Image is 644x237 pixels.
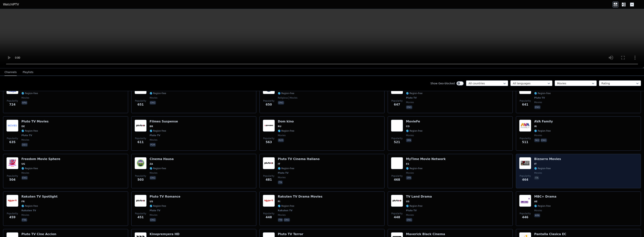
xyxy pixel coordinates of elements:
img: MBC+ Drama [519,195,531,207]
span: DE [21,125,25,128]
span: Popularity [391,137,403,140]
h6: Pluto TV Terror [278,232,303,236]
button: Channels [5,69,17,76]
span: Popularity [520,99,531,102]
span: 🌎 Region-free [21,129,38,132]
span: AE [534,200,537,203]
img: Bizzarro Movies [519,157,531,169]
img: Filmes Suspense [135,120,147,132]
p: deu [21,143,28,147]
span: 521 [394,140,400,144]
span: US [150,200,153,203]
img: Freedom Movie Sphere [6,157,18,169]
span: movies [406,171,414,174]
span: 650 [266,102,272,107]
span: 🌎 Region-free [278,129,294,132]
span: Popularity [7,174,18,177]
h6: Freedom Movie Sphere [21,157,60,161]
span: Pluto TV [406,209,417,212]
h6: Pantalla Clasica EC [534,232,566,236]
span: religious [278,96,288,99]
img: Rakuten TV Drama Movies [263,195,275,207]
p: eng [406,105,412,109]
p: spa [406,176,412,180]
span: movies [534,171,542,174]
span: Popularity [135,174,146,177]
p: eng [278,101,284,105]
span: Popularity [135,99,146,102]
img: Pluto TV Movies [6,120,18,132]
span: 🌎 Region-free [21,167,38,170]
span: ZA [150,162,153,165]
h6: Kinopremyera HD [150,232,179,236]
span: 641 [522,102,528,107]
span: Popularity [7,137,18,140]
span: movies [278,214,286,217]
span: 🌎 Region-free [21,92,38,95]
span: Pluto TV [278,171,288,174]
span: Popularity [263,212,274,215]
h6: Filmes Suspense [150,120,178,123]
span: 464 [522,177,528,182]
span: 🌎 Region-free [406,129,423,132]
p: por [150,143,156,147]
span: Pluto TV [406,96,417,99]
span: Popularity [135,137,146,140]
span: 🌎 Region-free [278,92,294,95]
span: movies [150,214,157,217]
span: 446 [522,215,528,220]
img: Rakuten TV Spotlight [6,195,18,207]
span: RU [278,125,281,128]
span: Pluto TV [150,134,160,137]
span: Popularity [520,137,531,140]
span: 635 [9,140,15,144]
img: MovieFe [391,120,403,132]
p: ara [534,214,540,217]
span: 563 [266,140,272,144]
img: Cinema Hausa [135,157,147,169]
span: Rakuten TV [278,209,292,212]
span: Popularity [263,99,274,102]
span: movies [534,101,542,104]
span: 🌎 Region-free [21,205,38,208]
span: 🌎 Region-free [150,129,166,132]
span: 451 [137,215,144,220]
p: ita [534,176,539,180]
span: Popularity [391,174,403,177]
span: movies [150,96,157,99]
img: Dom kino [263,120,275,132]
span: 🌎 Region-free [406,167,423,170]
span: Popularity [7,212,18,215]
span: movies [406,214,414,217]
h6: Rakuten TV Drama Movies [278,195,322,199]
span: 🌎 Region-free [150,92,166,95]
span: 481 [266,177,272,182]
span: movies [289,96,298,99]
h6: Maverick Black Cinema [406,232,445,236]
p: spa [406,138,412,142]
h6: Cinema Hausa [150,157,174,161]
span: 🌎 Region-free [534,167,551,170]
span: 724 [9,102,15,107]
h6: Pluto TV Cinema Italiano [278,157,320,161]
img: TV Land Drama [391,195,403,207]
span: ES [406,162,409,165]
span: Popularity [135,212,146,215]
h6: Pluto TV Movies [21,120,49,123]
p: eng [284,218,290,222]
span: 🌎 Region-free [534,92,551,95]
span: Popularity [391,212,403,215]
span: 448 [266,215,272,220]
button: Playlists [23,69,33,76]
span: Popularity [520,212,531,215]
span: Popularity [520,174,531,177]
span: 🌎 Region-free [534,129,551,132]
span: US [406,200,409,203]
span: IT [534,162,537,165]
span: movies [21,138,29,141]
span: movies [21,214,29,217]
span: 459 [9,215,15,220]
span: Popularity [7,99,18,102]
span: Rakuten TV [21,209,36,212]
span: movies [278,134,286,137]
